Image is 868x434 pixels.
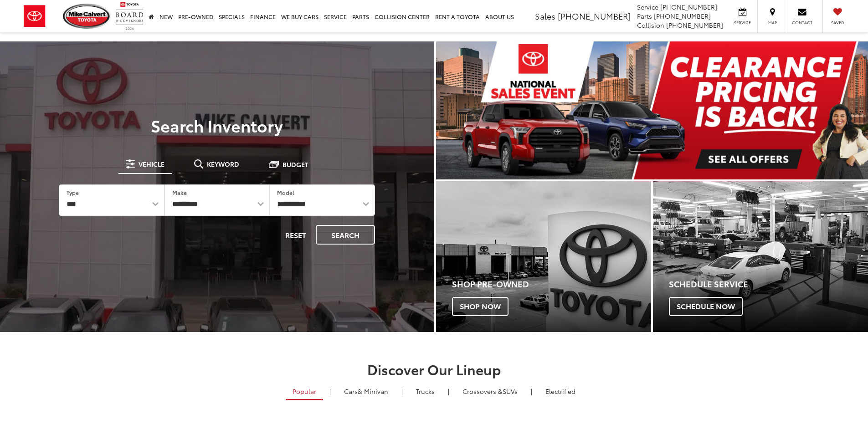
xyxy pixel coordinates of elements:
[452,280,651,289] h4: Shop Pre-Owned
[666,20,723,30] span: [PHONE_NUMBER]
[762,20,782,26] span: Map
[446,387,452,396] li: |
[337,383,395,399] a: Cars
[732,20,753,26] span: Service
[67,189,79,196] label: Type
[660,2,717,11] span: [PHONE_NUMBER]
[637,20,664,30] span: Collision
[358,387,388,396] span: & Minivan
[653,181,868,332] div: Toyota
[172,189,187,196] label: Make
[669,280,868,289] h4: Schedule Service
[286,383,323,400] a: Popular
[38,116,396,134] h3: Search Inventory
[637,11,652,20] span: Parts
[653,181,868,332] a: Schedule Service Schedule Now
[277,225,314,245] button: Reset
[452,297,508,316] span: Shop Now
[539,383,582,399] a: Electrified
[282,161,308,168] span: Budget
[637,2,658,11] span: Service
[139,161,164,167] span: Vehicle
[535,10,555,22] span: Sales
[436,181,651,332] div: Toyota
[456,383,524,399] a: SUVs
[409,383,442,399] a: Trucks
[113,362,755,377] h2: Discover Our Lineup
[63,4,111,29] img: Mike Calvert Toyota
[654,11,711,20] span: [PHONE_NUMBER]
[558,10,631,22] span: [PHONE_NUMBER]
[399,387,405,396] li: |
[327,387,333,396] li: |
[436,181,651,332] a: Shop Pre-Owned Shop Now
[462,387,503,396] span: Crossovers &
[277,189,294,196] label: Model
[669,297,743,316] span: Schedule Now
[792,20,812,26] span: Contact
[529,387,534,396] li: |
[207,161,239,167] span: Keyword
[316,225,375,245] button: Search
[827,20,847,26] span: Saved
